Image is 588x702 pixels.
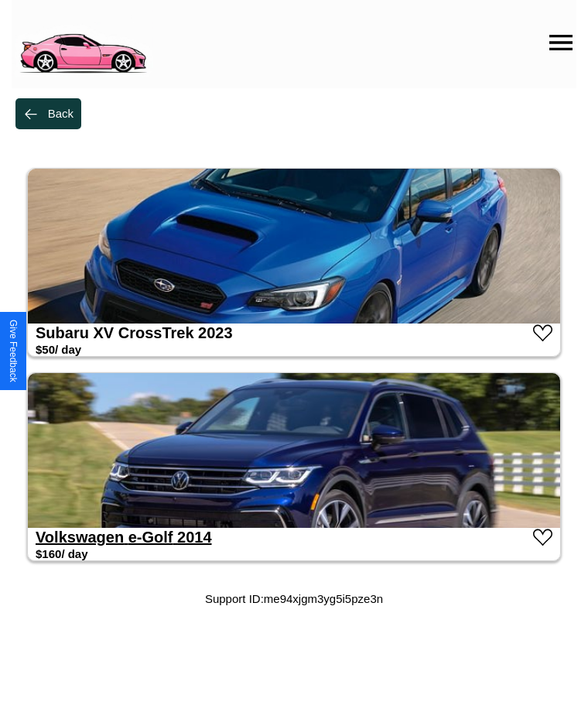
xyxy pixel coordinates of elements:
h3: $ 50 / day [36,343,81,356]
div: Give Feedback [8,320,19,382]
h3: $ 160 / day [36,547,88,560]
button: Back [15,98,81,129]
a: Volkswagen e-Golf 2014 [36,529,212,546]
a: Subaru XV CrossTrek 2023 [36,324,233,341]
p: Support ID: me94xjgm3yg5i5pze3n [205,588,383,609]
div: Back [48,107,73,120]
img: logo [12,8,153,77]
